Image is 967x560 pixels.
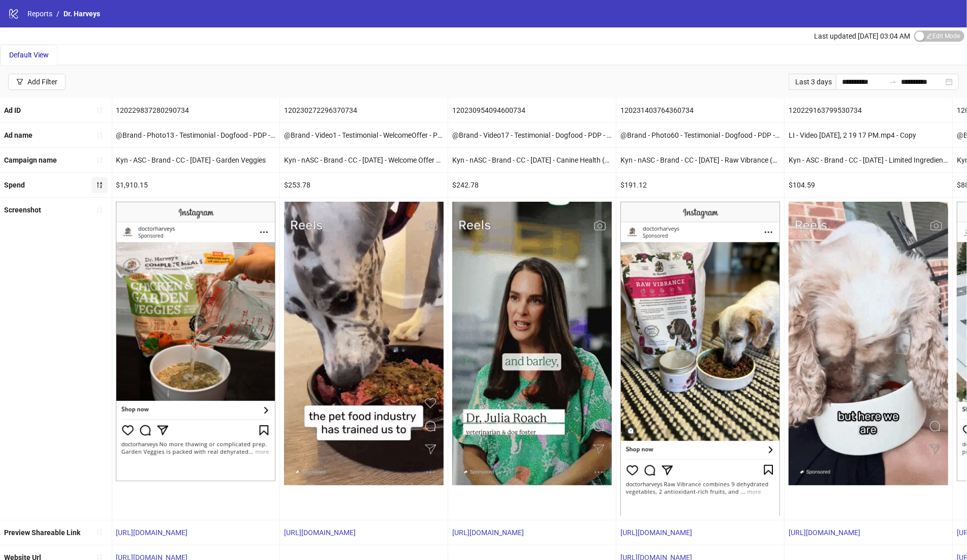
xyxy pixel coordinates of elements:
[448,148,616,172] div: Kyn - nASC - Brand - CC - [DATE] - Canine Health (base mix)
[814,32,910,40] span: Last updated [DATE] 03:04 AM
[785,98,952,122] div: 120229163799530734
[96,528,103,536] span: sort-ascending
[9,51,49,59] span: Default View
[96,157,103,164] span: sort-ascending
[448,98,616,122] div: 120230954094600734
[284,528,356,537] a: [URL][DOMAIN_NAME]
[789,74,836,90] div: Last 3 days
[25,8,54,19] a: Reports
[64,10,100,18] span: Dr. Harveys
[4,156,57,164] b: Campaign name
[96,206,103,213] span: sort-ascending
[616,98,784,122] div: 120231403764360734
[8,74,66,90] button: Add Filter
[112,148,279,172] div: Kyn - ASC - Brand - CC - [DATE] - Garden Veggies
[785,173,952,197] div: $104.59
[620,202,780,515] img: Screenshot 120231403764360734
[116,202,275,481] img: Screenshot 120229837280290734
[96,181,103,189] span: sort-descending
[448,123,616,147] div: @Brand - Video17 - Testimonial - Dogfood - PDP - DH645811 - [DATE] - Copy 2
[789,202,948,485] img: Screenshot 120229163799530734
[785,123,952,147] div: LI - Video [DATE], 2 19 17 PM.mp4 - Copy
[616,148,784,172] div: Kyn - nASC - Brand - CC - [DATE] - Raw Vibrance (base mix)
[448,173,616,197] div: $242.78
[280,98,448,122] div: 120230272296370734
[4,528,80,537] b: Preview Shareable Link
[16,78,23,85] span: filter
[452,528,524,537] a: [URL][DOMAIN_NAME]
[889,78,897,86] span: swap-right
[785,148,952,172] div: Kyn - ASC - Brand - CC - [DATE] - Limited Ingredients - Copy
[789,528,860,537] a: [URL][DOMAIN_NAME]
[284,202,444,485] img: Screenshot 120230272296370734
[96,107,103,114] span: sort-ascending
[56,8,59,19] li: /
[620,528,692,537] a: [URL][DOMAIN_NAME]
[4,181,25,189] b: Spend
[4,131,33,139] b: Ad name
[280,148,448,172] div: Kyn - nASC - Brand - CC - [DATE] - Welcome Offer 15%
[96,132,103,139] span: sort-ascending
[452,202,612,485] img: Screenshot 120230954094600734
[4,206,41,214] b: Screenshot
[889,78,897,86] span: to
[616,123,784,147] div: @Brand - Photo60 - Testimonial - Dogfood - PDP - DrH1045872 - [DATE]
[280,173,448,197] div: $253.78
[616,173,784,197] div: $191.12
[116,528,188,537] a: [URL][DOMAIN_NAME]
[280,123,448,147] div: @Brand - Video1 - Testimonial - WelcomeOffer - PDP - DrH845857 - [DATE]
[112,173,279,197] div: $1,910.15
[112,98,279,122] div: 120229837280290734
[4,106,21,114] b: Ad ID
[112,123,279,147] div: @Brand - Photo13 - Testimonial - Dogfood - PDP - DrH645848 - [DATE]
[27,78,57,86] div: Add Filter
